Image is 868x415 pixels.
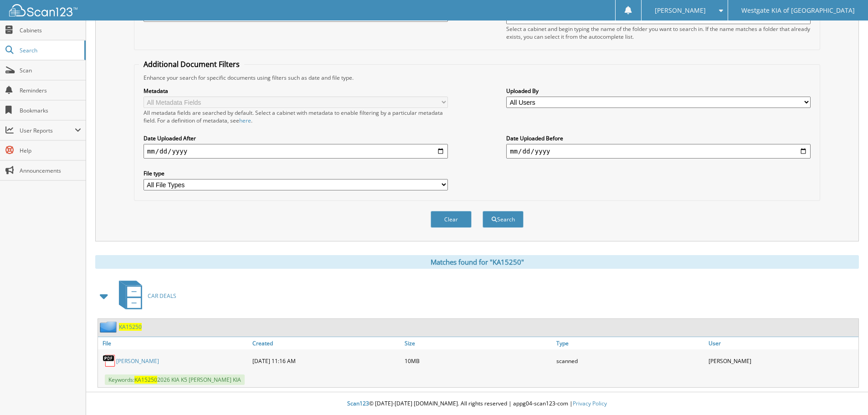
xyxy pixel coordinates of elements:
span: Bookmarks [20,107,81,114]
span: Cabinets [20,26,81,34]
label: Date Uploaded After [144,134,448,142]
label: Metadata [144,87,448,95]
img: folder2.png [100,321,119,333]
div: [DATE] 11:16 AM [250,352,402,370]
input: start [144,144,448,159]
a: Created [250,337,402,349]
span: Westgate KIA of [GEOGRAPHIC_DATA] [741,8,855,13]
div: [PERSON_NAME] [706,352,858,370]
button: Search [483,211,524,228]
img: scan123-logo-white.svg [9,4,77,16]
span: Scan123 [347,400,369,407]
a: Size [402,337,555,349]
label: Uploaded By [506,87,811,95]
a: CAR DEALS [113,278,176,314]
div: 10MB [402,352,555,370]
a: KA15250 [119,323,142,331]
span: Help [20,147,81,154]
span: [PERSON_NAME] [655,8,706,13]
div: © [DATE]-[DATE] [DOMAIN_NAME]. All rights reserved | appg04-scan123-com | [86,393,868,415]
span: Scan [20,67,81,74]
span: KA15250 [134,376,157,384]
a: Type [554,337,706,349]
iframe: Chat Widget [822,371,868,415]
span: User Reports [20,127,75,134]
span: CAR DEALS [148,292,176,300]
legend: Additional Document Filters [139,59,244,69]
input: end [506,144,811,159]
span: Keywords: 2026 KIA K5 [PERSON_NAME] KIA [105,374,245,385]
img: PDF.png [103,354,116,368]
a: [PERSON_NAME] [116,357,159,365]
span: Reminders [20,87,81,94]
button: Clear [431,211,472,228]
span: Announcements [20,167,81,174]
div: Matches found for "KA15250" [95,255,859,269]
label: Date Uploaded Before [506,134,811,142]
a: here [239,117,251,124]
div: Enhance your search for specific documents using filters such as date and file type. [139,74,815,82]
div: scanned [554,352,706,370]
a: File [98,337,250,349]
div: Select a cabinet and begin typing the name of the folder you want to search in. If the name match... [506,25,811,41]
a: User [706,337,858,349]
label: File type [144,169,448,177]
span: Search [20,46,80,54]
a: Privacy Policy [573,400,607,407]
div: All metadata fields are searched by default. Select a cabinet with metadata to enable filtering b... [144,109,448,124]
